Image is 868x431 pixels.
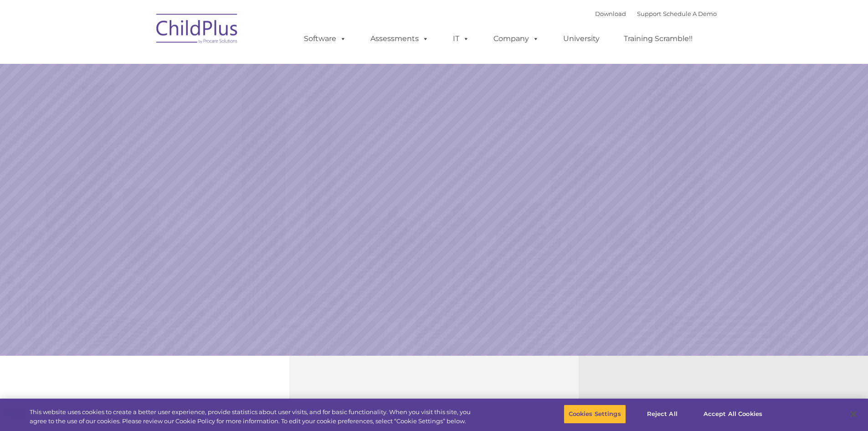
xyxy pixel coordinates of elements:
a: University [554,30,609,48]
button: Reject All [634,405,691,424]
a: Learn More [590,259,734,297]
a: Company [484,30,548,48]
button: Cookies Settings [564,405,626,424]
a: Schedule A Demo [663,10,717,17]
a: Training Scramble!! [615,30,702,48]
div: This website uses cookies to create a better user experience, provide statistics about user visit... [30,408,478,426]
img: ChildPlus by Procare Solutions [152,7,243,53]
a: Software [295,30,355,48]
a: Support [637,10,661,17]
font: | [595,10,717,17]
a: Assessments [361,30,438,48]
button: Accept All Cookies [699,405,767,424]
button: Close [843,404,863,424]
a: IT [444,30,478,48]
a: Download [595,10,626,17]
